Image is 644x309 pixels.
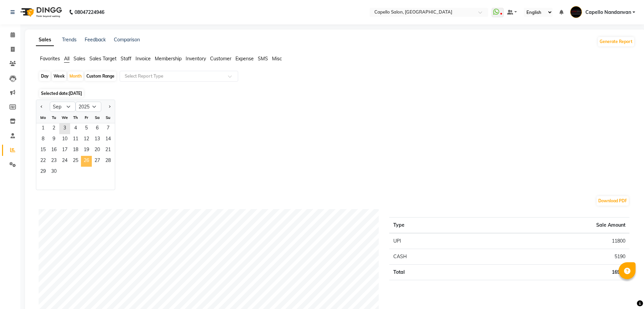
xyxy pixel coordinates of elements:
[478,249,629,265] td: 5190
[38,112,48,123] div: Mo
[48,156,59,167] span: 23
[272,56,282,62] span: Misc
[478,218,629,233] th: Sale Amount
[75,3,104,22] b: 08047224946
[38,123,48,134] div: Monday, September 1, 2025
[17,3,64,22] img: logo
[48,156,59,167] div: Tuesday, September 23, 2025
[103,156,113,167] span: 28
[121,56,131,62] span: Staff
[103,145,113,156] div: Sunday, September 21, 2025
[85,37,106,43] a: Feedback
[155,56,182,62] span: Membership
[570,6,582,18] img: Capello Nandanvan
[389,265,478,280] td: Total
[76,102,101,112] select: Select year
[92,123,103,134] span: 6
[50,102,76,112] select: Select month
[38,123,48,134] span: 1
[92,156,103,167] span: 27
[48,112,59,123] div: Tu
[103,112,113,123] div: Su
[103,134,113,145] div: Sunday, September 14, 2025
[235,56,254,62] span: Expense
[38,145,48,156] span: 15
[92,123,103,134] div: Saturday, September 6, 2025
[85,71,116,81] div: Custom Range
[38,167,48,178] span: 29
[36,34,54,46] a: Sales
[585,9,631,16] span: Capello Nandanvan
[39,71,50,81] div: Day
[48,134,59,145] div: Tuesday, September 9, 2025
[81,134,92,145] div: Friday, September 12, 2025
[40,56,60,62] span: Favorites
[48,167,59,178] div: Tuesday, September 30, 2025
[59,123,70,134] span: 3
[68,71,83,81] div: Month
[186,56,206,62] span: Inventory
[38,156,48,167] span: 22
[38,167,48,178] div: Monday, September 29, 2025
[64,56,69,62] span: All
[81,134,92,145] span: 12
[39,101,44,112] button: Previous month
[59,156,70,167] div: Wednesday, September 24, 2025
[103,123,113,134] div: Sunday, September 7, 2025
[59,112,70,123] div: We
[389,233,478,249] td: UPI
[70,112,81,123] div: Th
[74,56,85,62] span: Sales
[81,145,92,156] div: Friday, September 19, 2025
[478,265,629,280] td: 16990
[70,156,81,167] div: Thursday, September 25, 2025
[48,123,59,134] span: 2
[59,145,70,156] span: 17
[70,156,81,167] span: 25
[48,167,59,178] span: 30
[92,134,103,145] div: Saturday, September 13, 2025
[598,37,634,46] button: Generate Report
[81,145,92,156] span: 19
[59,123,70,134] div: Wednesday, September 3, 2025
[92,156,103,167] div: Saturday, September 27, 2025
[39,89,84,98] span: Selected date:
[389,218,478,233] th: Type
[92,112,103,123] div: Sa
[70,123,81,134] span: 4
[38,145,48,156] div: Monday, September 15, 2025
[89,56,117,62] span: Sales Target
[70,145,81,156] div: Thursday, September 18, 2025
[69,91,82,96] span: [DATE]
[478,233,629,249] td: 11800
[59,134,70,145] span: 10
[92,145,103,156] span: 20
[81,123,92,134] span: 5
[48,123,59,134] div: Tuesday, September 2, 2025
[38,134,48,145] span: 8
[136,56,151,62] span: Invoice
[103,145,113,156] span: 21
[52,71,66,81] div: Week
[258,56,268,62] span: SMS
[70,134,81,145] span: 11
[389,249,478,265] td: CASH
[103,123,113,134] span: 7
[38,134,48,145] div: Monday, September 8, 2025
[81,156,92,167] span: 26
[81,156,92,167] div: Friday, September 26, 2025
[70,145,81,156] span: 18
[48,145,59,156] div: Tuesday, September 16, 2025
[107,101,112,112] button: Next month
[103,156,113,167] div: Sunday, September 28, 2025
[210,56,231,62] span: Customer
[70,134,81,145] div: Thursday, September 11, 2025
[597,196,629,206] button: Download PDF
[114,37,140,43] a: Comparison
[48,145,59,156] span: 16
[59,156,70,167] span: 24
[92,134,103,145] span: 13
[38,156,48,167] div: Monday, September 22, 2025
[62,37,77,43] a: Trends
[81,112,92,123] div: Fr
